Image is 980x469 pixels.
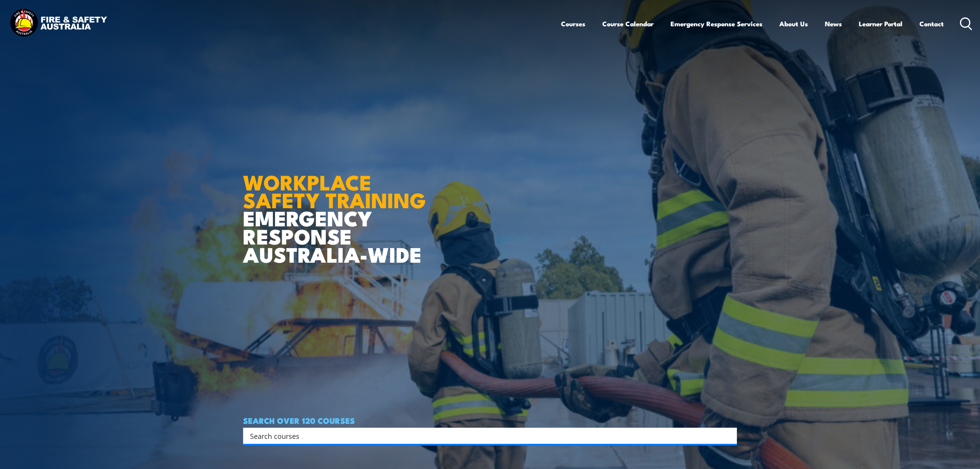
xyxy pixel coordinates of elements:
button: Search magnifier button [723,430,734,441]
strong: WORKPLACE SAFETY TRAINING [243,165,426,216]
a: News [825,14,842,34]
a: About Us [779,14,808,34]
a: Courses [561,14,585,34]
a: Course Calendar [602,14,654,34]
a: Learner Portal [859,14,902,34]
input: Search input [250,430,720,442]
form: Search form [252,430,721,441]
h1: EMERGENCY RESPONSE AUSTRALIA-WIDE [243,153,432,263]
a: Contact [919,14,944,34]
h4: SEARCH OVER 120 COURSES [243,416,737,425]
a: Emergency Response Services [671,14,762,34]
